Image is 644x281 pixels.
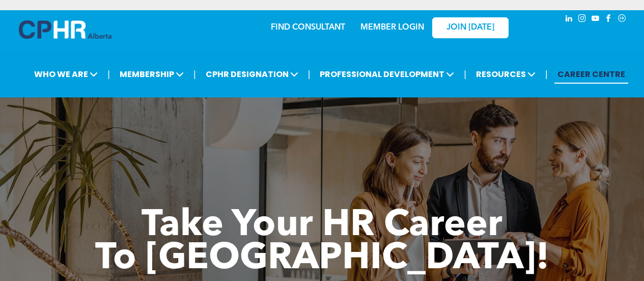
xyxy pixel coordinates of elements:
li: | [193,64,196,85]
span: RESOURCES [473,65,539,84]
span: Take Your HR Career [142,208,502,244]
a: Social network [617,13,628,27]
span: WHO WE ARE [31,65,101,84]
li: | [107,64,110,85]
span: To [GEOGRAPHIC_DATA]! [95,241,549,277]
a: CAREER CENTRE [554,65,628,84]
span: JOIN [DATE] [446,23,494,33]
img: A blue and white logo for cp alberta [19,20,111,39]
a: linkedin [564,13,575,27]
li: | [308,64,311,85]
a: FIND CONSULTANT [271,23,345,32]
span: MEMBERSHIP [117,65,187,84]
a: youtube [590,13,601,27]
li: | [464,64,466,85]
a: facebook [603,13,614,27]
a: JOIN [DATE] [432,17,509,38]
li: | [545,64,548,85]
span: PROFESSIONAL DEVELOPMENT [317,65,457,84]
span: CPHR DESIGNATION [203,65,301,84]
a: MEMBER LOGIN [360,23,424,32]
a: instagram [577,13,588,27]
